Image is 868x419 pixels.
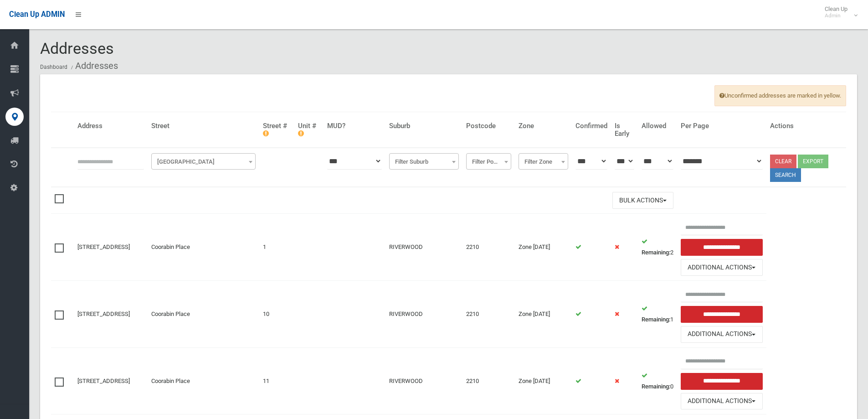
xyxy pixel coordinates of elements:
[575,122,607,130] h4: Confirmed
[148,347,259,414] td: Coorabin Place
[515,281,572,348] td: Zone [DATE]
[77,378,130,384] a: [STREET_ADDRESS]
[642,122,673,130] h4: Allowed
[391,155,457,168] span: Filter Suburb
[615,122,634,137] h4: Is Early
[462,281,515,348] td: 2210
[638,214,677,281] td: 2
[519,153,568,170] span: Filter Zone
[642,383,670,390] strong: Remaining:
[385,214,462,281] td: RIVERWOOD
[77,122,144,130] h4: Address
[69,57,118,74] li: Addresses
[389,122,459,130] h4: Suburb
[259,347,294,414] td: 11
[9,10,65,19] span: Clean Up ADMIN
[40,64,67,70] a: Dashboard
[385,281,462,348] td: RIVERWOOD
[820,5,857,19] span: Clean Up
[770,168,801,182] button: Search
[466,122,511,130] h4: Postcode
[389,153,459,170] span: Filter Suburb
[638,281,677,348] td: 1
[521,155,566,168] span: Filter Zone
[770,155,796,168] a: Clear
[638,347,677,414] td: 0
[151,153,256,170] span: Filter Street
[151,122,256,130] h4: Street
[466,153,511,170] span: Filter Postcode
[798,155,828,168] button: Export
[148,281,259,348] td: Coorabin Place
[259,214,294,281] td: 1
[298,122,320,137] h4: Unit #
[468,155,509,168] span: Filter Postcode
[681,122,763,130] h4: Per Page
[515,214,572,281] td: Zone [DATE]
[825,12,847,19] small: Admin
[642,316,670,323] strong: Remaining:
[681,259,763,276] button: Additional Actions
[714,85,846,106] span: Unconfirmed addresses are marked in yellow.
[462,214,515,281] td: 2210
[770,122,843,130] h4: Actions
[327,122,382,130] h4: MUD?
[154,155,253,168] span: Filter Street
[681,393,763,410] button: Additional Actions
[642,249,670,256] strong: Remaining:
[681,326,763,343] button: Additional Actions
[385,347,462,414] td: RIVERWOOD
[462,347,515,414] td: 2210
[40,39,114,57] span: Addresses
[263,122,291,137] h4: Street #
[148,214,259,281] td: Coorabin Place
[519,122,568,130] h4: Zone
[77,243,130,250] a: [STREET_ADDRESS]
[515,347,572,414] td: Zone [DATE]
[77,310,130,317] a: [STREET_ADDRESS]
[612,192,673,209] button: Bulk Actions
[259,281,294,348] td: 10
